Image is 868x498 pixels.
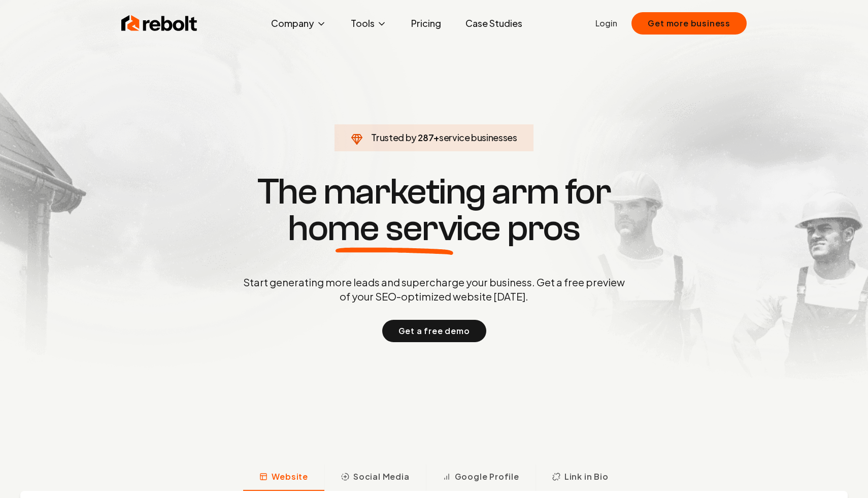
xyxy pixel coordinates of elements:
span: Google Profile [455,471,519,483]
button: Get more business [631,12,747,35]
button: Website [243,464,324,491]
button: Get a free demo [382,320,486,342]
span: home service [288,210,500,247]
button: Google Profile [426,464,536,491]
span: Trusted by [371,131,416,143]
a: Login [595,17,617,29]
button: Company [263,13,335,34]
button: Link in Bio [536,464,625,491]
a: Pricing [403,13,449,34]
span: Website [272,471,308,483]
h1: The marketing arm for pros [190,174,678,247]
span: Link in Bio [564,471,609,483]
p: Start generating more leads and supercharge your business. Get a free preview of your SEO-optimiz... [241,275,627,304]
span: service businesses [439,131,517,143]
span: Social Media [353,471,410,483]
button: Social Media [324,464,426,491]
img: Rebolt Logo [121,13,197,34]
a: Case Studies [457,13,530,34]
span: 287 [418,130,433,145]
span: + [433,131,439,143]
button: Tools [343,13,395,34]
